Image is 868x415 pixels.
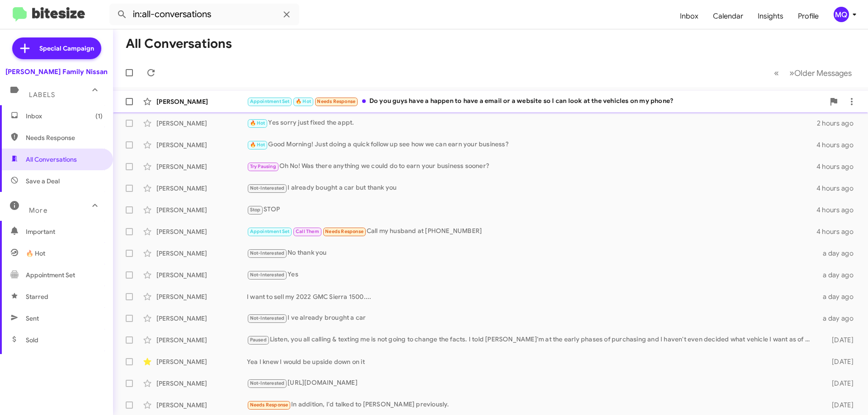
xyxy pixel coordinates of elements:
[26,292,48,301] span: Starred
[750,3,791,29] a: Insights
[250,98,290,104] span: Appointment Set
[247,161,816,172] div: Oh No! Was there anything we could do to earn your business sooner?
[250,163,276,169] span: Try Pausing
[250,380,285,386] span: Not-Interested
[156,357,247,366] div: [PERSON_NAME]
[816,205,861,214] div: 4 hours ago
[109,4,299,25] input: Search
[247,378,817,388] div: [URL][DOMAIN_NAME]
[817,270,861,280] div: a day ago
[817,336,861,345] div: [DATE]
[247,183,816,193] div: I already bought a car but thank you
[156,336,247,345] div: [PERSON_NAME]
[247,118,817,128] div: Yes sorry just fixed the appt.
[156,249,247,258] div: [PERSON_NAME]
[247,140,816,150] div: Good Morning! Just doing a quick follow up see how we can earn your business?
[826,7,858,22] button: MQ
[250,207,261,213] span: Stop
[247,292,817,301] div: I want to sell my 2022 GMC Sierra 1500....
[95,112,103,121] span: (1)
[817,119,861,128] div: 2 hours ago
[156,205,247,214] div: [PERSON_NAME]
[834,7,849,22] div: MQ
[26,249,45,258] span: 🔥 Hot
[794,68,852,78] span: Older Messages
[816,140,861,149] div: 4 hours ago
[156,401,247,410] div: [PERSON_NAME]
[250,185,285,191] span: Not-Interested
[29,91,55,99] span: Labels
[325,228,363,234] span: Needs Response
[156,97,247,106] div: [PERSON_NAME]
[706,3,750,29] a: Calendar
[816,162,861,171] div: 4 hours ago
[673,3,706,29] a: Inbox
[791,3,826,29] a: Profile
[817,401,861,410] div: [DATE]
[39,44,94,53] span: Special Campaign
[156,379,247,388] div: [PERSON_NAME]
[26,112,103,121] span: Inbox
[156,314,247,323] div: [PERSON_NAME]
[250,228,290,234] span: Appointment Set
[156,140,247,149] div: [PERSON_NAME]
[247,357,817,366] div: Yea I knew I would be upside down on it
[126,37,232,51] h1: All Conversations
[296,98,311,104] span: 🔥 Hot
[774,67,779,79] span: «
[26,336,38,345] span: Sold
[26,155,77,164] span: All Conversations
[156,119,247,128] div: [PERSON_NAME]
[156,270,247,280] div: [PERSON_NAME]
[784,64,857,82] button: Next
[247,96,825,107] div: Do you guys have a happen to have a email or a website so I can look at the vehicles on my phone?
[296,228,319,234] span: Call Them
[12,37,101,59] a: Special Campaign
[250,120,265,126] span: 🔥 Hot
[29,206,47,214] span: More
[817,292,861,301] div: a day ago
[250,337,267,343] span: Paused
[317,98,355,104] span: Needs Response
[817,314,861,323] div: a day ago
[156,184,247,193] div: [PERSON_NAME]
[247,248,817,258] div: No thank you
[247,400,817,410] div: In addition, I'd talked to [PERSON_NAME] previously.
[250,315,285,321] span: Not-Interested
[817,249,861,258] div: a day ago
[156,292,247,301] div: [PERSON_NAME]
[247,335,817,345] div: Listen, you all calling & texting me is not going to change the facts. I told [PERSON_NAME]'m at ...
[5,67,108,76] div: [PERSON_NAME] Family Nissan
[26,227,103,236] span: Important
[247,313,817,323] div: I ve already brought a car
[769,64,784,82] button: Previous
[26,177,60,186] span: Save a Deal
[247,270,817,280] div: Yes
[250,250,285,256] span: Not-Interested
[789,67,794,79] span: »
[817,379,861,388] div: [DATE]
[250,402,288,408] span: Needs Response
[26,270,75,280] span: Appointment Set
[247,205,816,215] div: STOP
[250,142,265,148] span: 🔥 Hot
[247,226,816,237] div: Call my husband at [PHONE_NUMBER]
[156,227,247,236] div: [PERSON_NAME]
[816,227,861,236] div: 4 hours ago
[26,133,103,142] span: Needs Response
[26,314,39,323] span: Sent
[156,162,247,171] div: [PERSON_NAME]
[816,184,861,193] div: 4 hours ago
[769,64,857,82] nav: Page navigation example
[817,357,861,366] div: [DATE]
[250,272,285,278] span: Not-Interested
